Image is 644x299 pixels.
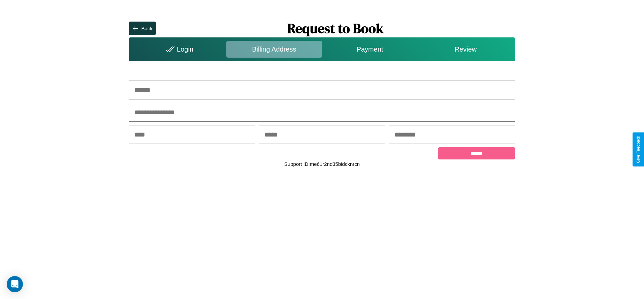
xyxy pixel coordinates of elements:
div: Login [130,41,226,58]
div: Open Intercom Messenger [7,276,23,292]
h1: Request to Book [156,19,515,37]
div: Billing Address [226,41,322,58]
div: Back [141,26,152,31]
p: Support ID: me61r2nd35bidcknrcn [284,159,360,169]
div: Give Feedback [636,136,641,163]
div: Review [418,41,513,58]
div: Payment [322,41,418,58]
button: Back [129,22,156,35]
